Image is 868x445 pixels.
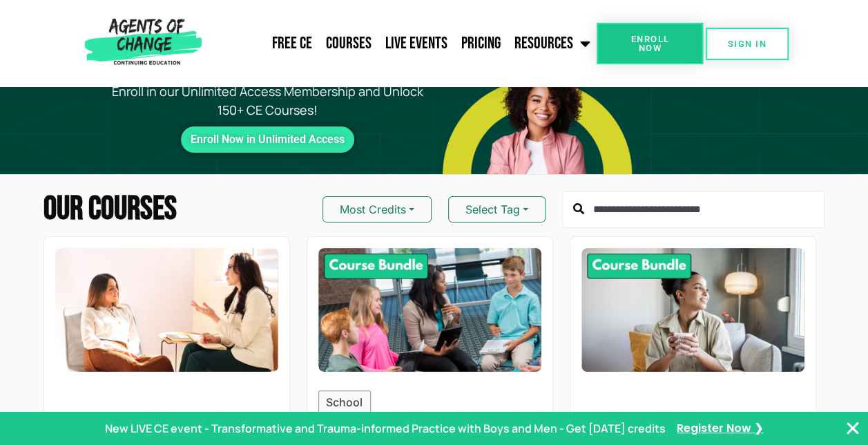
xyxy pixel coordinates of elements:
[264,26,318,61] a: Free CE
[677,421,763,436] a: Register Now ❯
[706,28,789,60] a: SIGN IN
[191,136,345,143] span: Enroll Now in Unlimited Access
[44,193,177,226] h2: Our Courses
[378,26,454,61] a: Live Events
[105,420,666,437] p: New LIVE CE event - Transformative and Trauma-informed Practice with Boys and Men - Get [DATE] cr...
[55,248,279,372] img: The Outcome-Driven Practice: How One Conversation Can Increase Your Referrals Income and Joy in P...
[207,26,597,61] nav: Menu
[322,196,432,223] button: Most Credits
[597,23,703,64] a: Enroll Now
[728,39,766,48] span: SIGN IN
[318,248,542,372] img: School Mental Health Support - 6.5 Credit CE Bundle
[318,26,378,61] a: Courses
[507,26,597,61] a: Resources
[454,26,507,61] a: Pricing
[581,248,805,372] img: Early Career Resilience and Wellbeing - 5.5 CE Credit Bundle
[448,196,546,223] button: Select Tag
[181,126,354,153] a: Enroll Now in Unlimited Access
[619,35,681,53] span: Enroll Now
[845,420,861,437] button: Close Banner
[102,82,434,120] p: Enroll in our Unlimited Access Membership and Unlock 150+ CE Courses!
[326,394,363,410] p: School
